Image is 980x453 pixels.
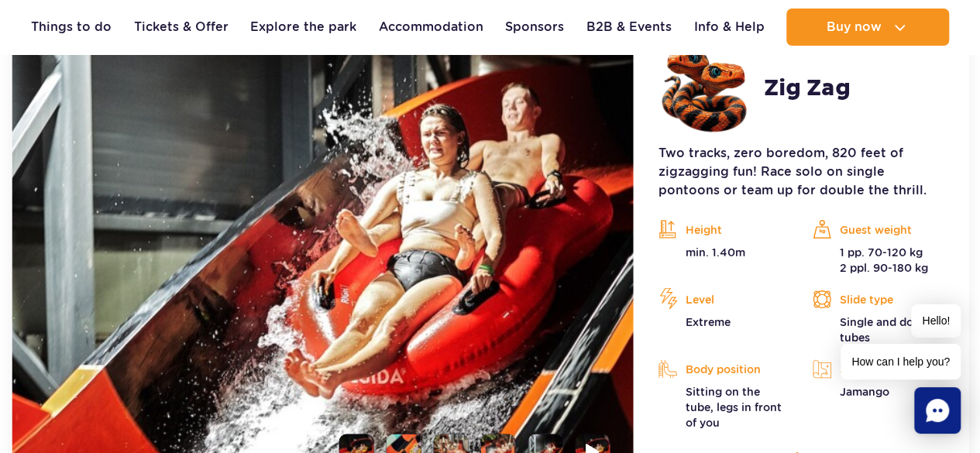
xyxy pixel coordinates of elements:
[586,9,672,46] a: B2B & Events
[813,314,944,345] p: Single and double tubes
[813,357,944,380] p: Zone
[693,9,764,46] a: Info & Help
[658,244,789,259] p: min. 1.40m
[658,218,789,241] p: Height
[813,287,944,311] p: Slide type
[658,383,789,430] p: Sitting on the tube, legs in front of you
[31,9,112,46] a: Things to do
[914,387,961,434] div: Chat
[658,357,789,380] p: Body position
[911,304,961,338] span: Hello!
[379,9,483,46] a: Accommodation
[658,314,789,329] p: Extreme
[841,344,961,379] span: How can I help you?
[658,287,789,311] p: Level
[813,218,944,241] p: Guest weight
[658,41,751,134] img: 683e9d18e24cb188547945.png
[826,20,881,34] span: Buy now
[764,74,851,101] h2: Zig Zag
[658,143,944,199] p: Two tracks, zero boredom, 820 feet of zigzagging fun! Race solo on single pontoons or team up for...
[813,383,944,399] p: Jamango
[786,9,949,46] button: Buy now
[250,9,356,46] a: Explore the park
[134,9,229,46] a: Tickets & Offer
[813,244,944,275] p: 1 pp. 70-120 kg 2 ppl. 90-180 kg
[505,9,564,46] a: Sponsors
